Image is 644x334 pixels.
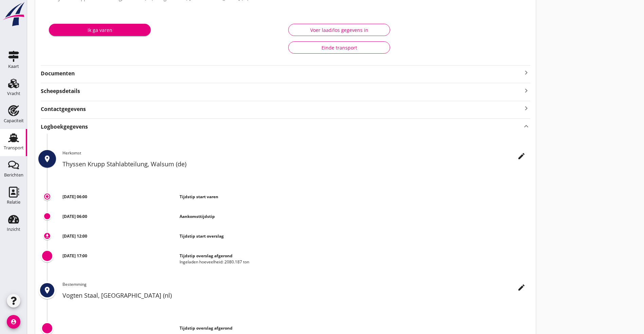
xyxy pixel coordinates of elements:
i: place [43,286,51,294]
strong: Contactgegevens [41,105,86,113]
i: keyboard_arrow_right [522,104,530,113]
strong: [DATE] 06:00 [62,214,87,219]
button: Voer laad/los gegevens in [288,24,390,36]
div: Einde transport [294,44,384,51]
h2: Thyssen Krupp Stahlabteilung, Walsum (de) [62,160,530,169]
strong: Tijdstip overslag afgerond [180,253,233,259]
div: Transport [4,146,24,150]
strong: Aankomsttijdstip [180,214,215,219]
div: Voer laad/los gegevens in [294,26,384,34]
i: keyboard_arrow_right [522,69,530,77]
i: keyboard_arrow_right [522,86,530,95]
i: download [44,233,50,239]
strong: [DATE] 17:00 [62,253,87,259]
strong: Tijdstip start overslag [180,233,224,239]
strong: [DATE] 06:00 [62,194,87,200]
span: Bestemming [62,281,87,287]
div: Capaciteit [4,118,24,123]
div: Kaart [8,64,19,69]
i: edit [517,283,526,292]
i: keyboard_arrow_up [522,122,530,131]
div: Berichten [4,173,23,177]
div: Vracht [7,91,20,96]
button: Einde transport [288,41,390,54]
strong: Logboekgegevens [41,123,88,131]
i: account_circle [7,315,20,329]
img: logo-small.a267ee39.svg [1,2,26,27]
strong: [DATE] 12:00 [62,233,87,239]
strong: Tijdstip start varen [180,194,218,200]
span: Herkomst [62,150,81,156]
h2: Vogten Staal, [GEOGRAPHIC_DATA] (nl) [62,291,530,300]
strong: Documenten [41,70,522,77]
i: place [43,155,51,163]
div: Ingeladen hoeveelheid: 2080.187 ton [180,259,531,265]
strong: Scheepsdetails [41,87,80,95]
i: trip_origin [44,194,50,199]
strong: Tijdstip overslag afgerond [180,325,233,331]
div: Inzicht [7,227,20,231]
i: edit [517,152,526,160]
div: Ik ga varen [54,26,145,34]
button: Ik ga varen [49,24,151,36]
div: Relatie [7,200,20,204]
